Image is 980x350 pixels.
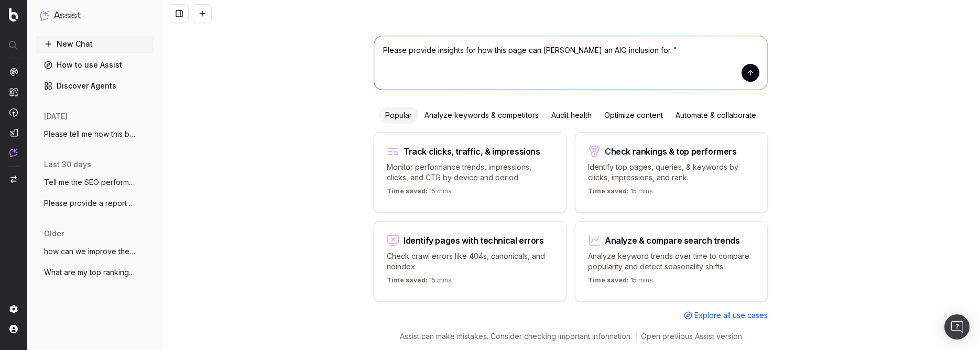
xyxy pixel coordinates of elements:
span: Time saved: [588,187,629,195]
img: Studio [9,128,18,137]
p: Assist can make mistakes. Consider checking important information. [400,331,632,342]
div: Check rankings & top performers [605,147,737,156]
p: Identify top pages, queries, & keywords by clicks, impressions, and rank. [588,162,755,183]
img: Assist [9,148,18,157]
p: Analyze keyword trends over time to compare popularity and detect seasonality shifts. [588,251,755,272]
p: Check crawl errors like 404s, canonicals, and noindex. [387,251,553,272]
span: Time saved: [387,276,428,284]
span: how can we improve the SEO of this page? [44,246,136,257]
button: Please tell me how this blog can be more [36,126,153,143]
img: Switch project [10,176,17,183]
span: Please tell me how this blog can be more [44,129,136,139]
button: Please provide a report for the 60 day p [36,195,153,212]
span: [DATE] [44,111,68,122]
img: Intelligence [9,87,18,96]
span: Please provide a report for the 60 day p [44,198,136,209]
a: Discover Agents [36,78,153,94]
button: What are my top ranking pages? [URL] [36,264,153,281]
a: Open previous Assist version [641,331,742,342]
img: My account [9,325,18,333]
span: older [44,228,64,239]
p: 15 mins [387,187,452,200]
h1: Assist [53,8,81,23]
span: Time saved: [387,187,428,195]
div: Analyze & compare search trends [605,236,740,245]
span: Tell me the SEO performance of [URL] [44,177,136,188]
span: What are my top ranking pages? [URL] [44,267,136,278]
textarea: Please provide insights for how this page can [PERSON_NAME] an AIO inclusion for " [374,36,767,90]
button: how can we improve the SEO of this page? [36,243,153,260]
div: Optimize content [598,107,669,124]
img: Botify logo [9,8,18,21]
p: 15 mins [387,276,452,289]
p: 15 mins [588,187,653,200]
span: Time saved: [588,276,629,284]
button: Assist [40,8,149,23]
div: Identify pages with technical errors [404,236,544,245]
div: Automate & collaborate [669,107,763,124]
p: Monitor performance trends, impressions, clicks, and CTR by device and period. [387,162,553,183]
button: New Chat [36,36,153,52]
span: Explore all use cases [694,310,768,321]
div: Audit health [545,107,598,124]
a: How to use Assist [36,57,153,73]
img: Setting [9,305,18,313]
img: Analytics [9,68,18,76]
a: Explore all use cases [684,310,768,321]
div: Open Intercom Messenger [944,314,970,340]
img: Assist [40,10,49,20]
p: 15 mins [588,276,653,289]
span: last 30 days [44,159,91,170]
div: Track clicks, traffic, & impressions [404,147,540,156]
img: Activation [9,108,18,117]
div: Analyze keywords & competitors [418,107,545,124]
div: Popular [379,107,418,124]
button: Tell me the SEO performance of [URL] [36,174,153,191]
